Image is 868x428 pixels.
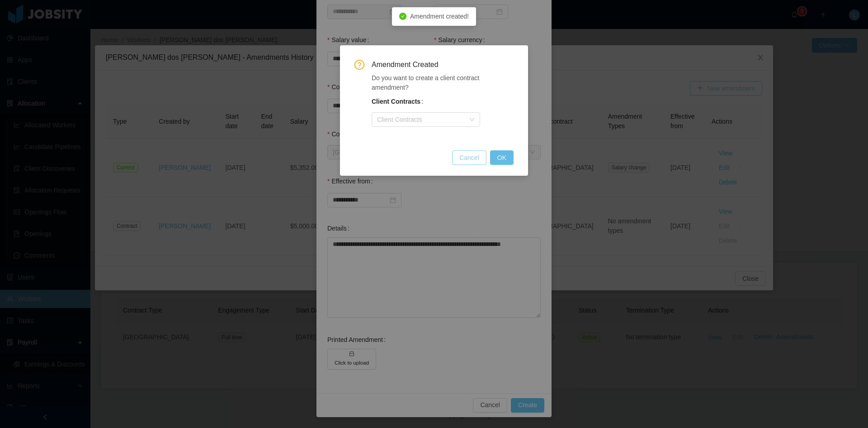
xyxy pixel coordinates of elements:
[377,115,465,124] div: Client Contracts
[399,13,406,20] i: icon: check-circle
[490,150,514,165] button: OK
[372,60,514,70] span: Amendment Created
[372,98,420,105] b: Client Contracts
[410,13,469,20] span: Amendment created!
[354,60,364,70] i: icon: question-circle
[469,117,475,123] i: icon: down
[452,150,486,165] button: Cancel
[372,74,479,91] span: Do you want to create a client contract amendment?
